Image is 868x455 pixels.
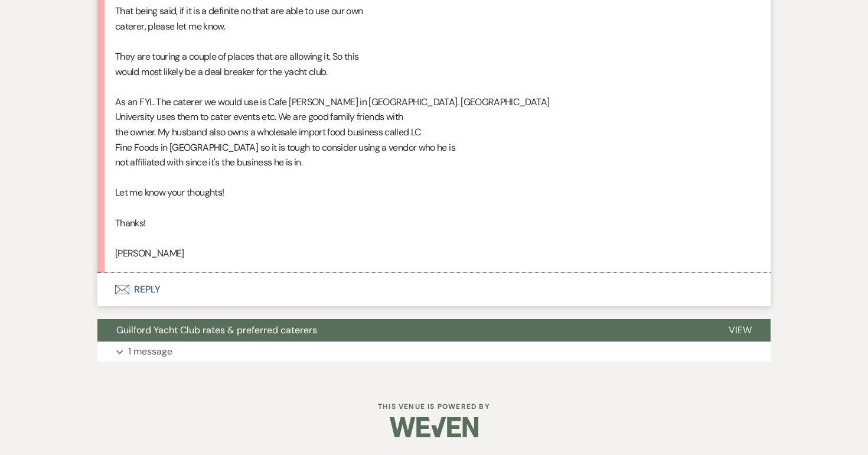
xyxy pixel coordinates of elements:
button: View [710,319,771,342]
button: Reply [97,273,771,306]
p: 1 message [128,344,172,359]
span: Guilford Yacht Club rates & preferred caterers [116,324,317,336]
button: Guilford Yacht Club rates & preferred caterers [97,319,710,342]
img: Weven Logo [390,407,478,448]
span: View [729,324,752,336]
button: 1 message [97,342,771,362]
